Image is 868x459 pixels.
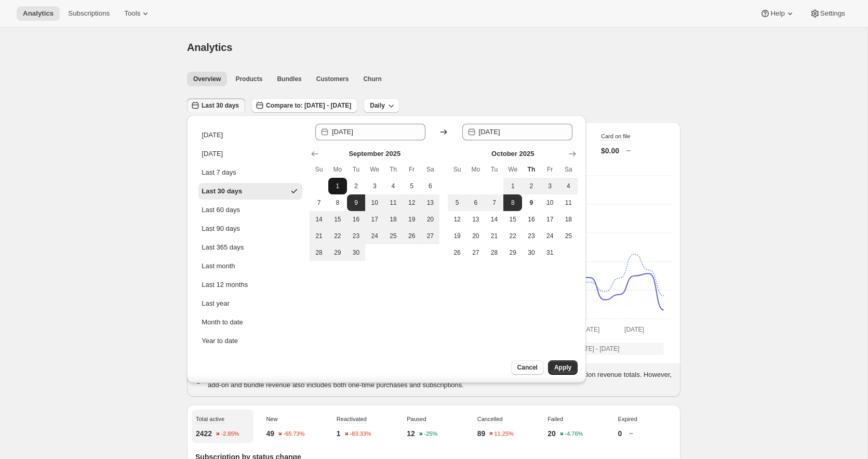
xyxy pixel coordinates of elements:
span: 15 [508,215,518,224]
span: 2 [526,182,537,190]
text: [DATE] [624,326,644,333]
div: Last 7 days [202,167,236,178]
span: 30 [351,248,362,257]
span: Sa [425,165,435,174]
button: Year to date [198,333,302,349]
span: 6 [425,182,435,190]
span: 20 [425,215,435,224]
button: Friday October 3 2025 [541,178,559,194]
span: 10 [545,199,555,207]
button: Saturday September 27 2025 [421,228,439,244]
div: Month to date [202,317,243,327]
button: Cancel [511,360,544,375]
span: 12 [407,199,417,207]
div: Last 90 days [202,224,240,234]
button: Show previous month, August 2025 [308,147,322,161]
span: 9 [526,199,537,207]
button: Last 365 days [198,239,302,256]
span: Daily [370,101,385,110]
button: Daily [364,98,399,113]
button: Thursday October 30 2025 [522,244,541,261]
span: 27 [425,232,435,240]
span: 12 [452,215,462,224]
span: Settings [820,9,845,18]
button: Apply [548,360,578,375]
th: Monday [328,161,347,178]
span: Churn [363,75,381,83]
span: 11 [388,199,398,207]
button: Saturday October 11 2025 [559,194,578,211]
button: Sunday October 5 2025 [448,194,466,211]
th: Thursday [384,161,403,178]
span: Mo [471,165,481,174]
span: 29 [508,248,518,257]
text: -2.85% [221,431,239,437]
div: Last 12 months [202,280,248,290]
span: Last 30 days [202,101,239,110]
text: -25% [424,431,437,437]
span: 27 [471,248,481,257]
div: Last 30 days [202,186,242,196]
span: 1 [508,182,518,190]
button: Wednesday September 17 2025 [365,211,384,228]
span: Customers [316,75,349,83]
span: Th [526,165,537,174]
th: Friday [541,161,559,178]
span: Su [314,165,324,174]
span: Cancelled [477,416,503,422]
span: Expired [618,416,637,422]
button: Monday October 6 2025 [466,194,485,211]
p: 1 [337,428,341,439]
button: Analytics [17,6,60,21]
button: Last 60 days [198,202,302,218]
th: Sunday [448,161,466,178]
span: 22 [332,232,343,240]
button: Sunday October 26 2025 [448,244,466,261]
span: 5 [407,182,417,190]
button: Wednesday October 1 2025 [503,178,522,194]
button: Monday September 8 2025 [328,194,347,211]
text: -65.73% [284,431,305,437]
button: Sunday September 7 2025 [310,194,328,211]
button: Today Thursday October 9 2025 [522,194,541,211]
button: [DATE] [198,127,302,143]
span: 25 [388,232,398,240]
span: 4 [563,182,573,190]
span: 18 [563,215,573,224]
span: 31 [545,248,555,257]
span: 1 [332,182,343,190]
span: 16 [351,215,362,224]
button: Wednesday September 24 2025 [365,228,384,244]
span: [DATE] - [DATE] [575,345,619,353]
button: Saturday October 18 2025 [559,211,578,228]
span: 17 [545,215,555,224]
span: Card on file [601,133,630,139]
span: 21 [489,232,500,240]
span: 17 [369,215,380,224]
button: Sunday October 19 2025 [448,228,466,244]
div: Last 365 days [202,242,244,253]
span: 2 [351,182,362,190]
button: Tuesday October 7 2025 [485,194,504,211]
span: Failed [547,416,563,422]
span: Su [452,165,462,174]
div: Last year [202,298,229,309]
span: 18 [388,215,398,224]
button: Wednesday September 3 2025 [365,178,384,194]
button: Tuesday September 2 2025 [347,178,366,194]
button: Monday October 13 2025 [466,211,485,228]
span: 13 [471,215,481,224]
span: 25 [563,232,573,240]
button: [DATE] - [DATE] [560,343,664,355]
button: Sunday September 21 2025 [310,228,328,244]
button: Wednesday October 22 2025 [503,228,522,244]
p: 0 [618,428,622,439]
span: 3 [545,182,555,190]
span: Products [235,75,262,83]
button: Last 12 months [198,277,302,293]
div: Last 60 days [202,205,240,215]
span: 23 [526,232,537,240]
text: [DATE] [580,326,600,333]
button: Saturday September 13 2025 [421,194,439,211]
span: 3 [369,182,380,190]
